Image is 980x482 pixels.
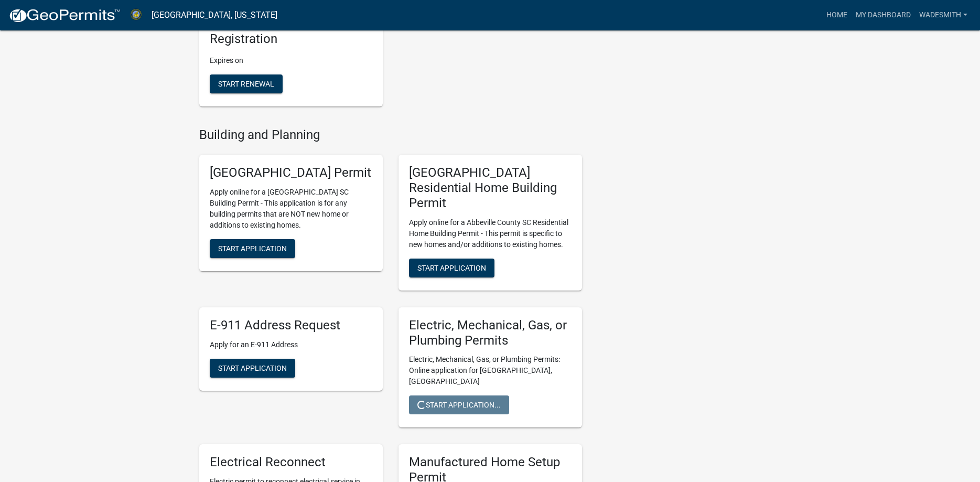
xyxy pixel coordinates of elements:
[218,79,274,88] span: Start Renewal
[210,359,295,378] button: Start Application
[915,5,972,25] a: wadesmith
[210,165,372,180] h5: [GEOGRAPHIC_DATA] Permit
[210,455,372,470] h5: Electrical Reconnect
[199,127,582,143] h4: Building and Planning
[822,5,852,25] a: Home
[218,244,287,253] span: Start Application
[409,259,494,277] button: Start Application
[409,354,572,387] p: Electric, Mechanical, Gas, or Plumbing Permits: Online application for [GEOGRAPHIC_DATA], [GEOGRA...
[409,395,509,414] button: Start Application...
[409,318,572,348] h5: Electric, Mechanical, Gas, or Plumbing Permits
[409,165,572,210] h5: [GEOGRAPHIC_DATA] Residential Home Building Permit
[210,16,372,47] h5: Mechanical Contractor Registration
[210,55,372,66] p: Expires on
[210,74,283,93] button: Start Renewal
[218,363,287,372] span: Start Application
[210,187,372,231] p: Apply online for a [GEOGRAPHIC_DATA] SC Building Permit - This application is for any building pe...
[417,263,486,272] span: Start Application
[852,5,915,25] a: My Dashboard
[210,339,372,350] p: Apply for an E-911 Address
[210,318,372,333] h5: E-911 Address Request
[210,239,295,258] button: Start Application
[417,401,501,409] span: Start Application...
[129,8,143,22] img: Abbeville County, South Carolina
[409,217,572,250] p: Apply online for a Abbeville County SC Residential Home Building Permit - This permit is specific...
[152,6,277,24] a: [GEOGRAPHIC_DATA], [US_STATE]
